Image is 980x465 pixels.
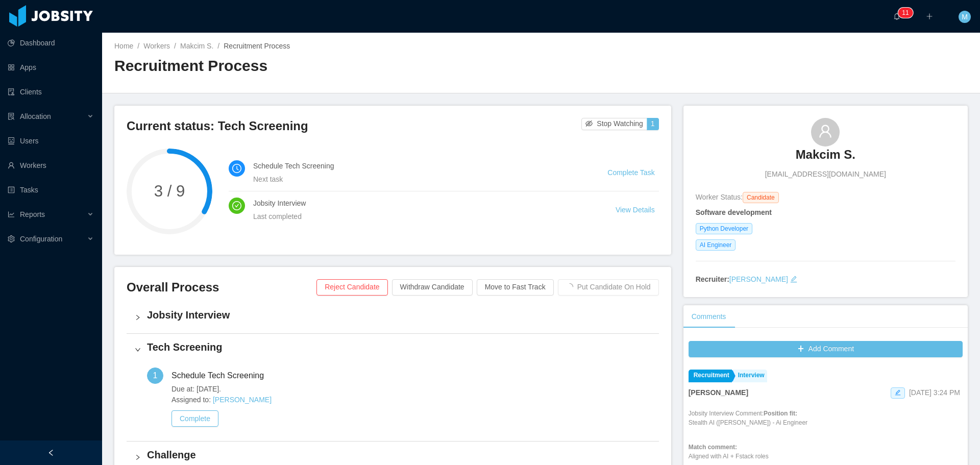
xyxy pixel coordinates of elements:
a: Complete [171,414,218,423]
span: Configuration [20,235,62,243]
a: icon: robotUsers [8,131,94,151]
a: icon: pie-chartDashboard [8,33,94,53]
span: Due at: [DATE]. [171,384,393,395]
h3: Makcim S. [796,146,855,163]
span: Reports [20,210,45,218]
a: [PERSON_NAME] [729,275,788,283]
span: Assigned to: [171,395,393,405]
button: 1 [647,118,659,130]
a: icon: profileTasks [8,180,94,200]
div: icon: rightJobsity Interview [127,302,659,333]
sup: 11 [898,8,913,18]
h4: Challenge [147,448,651,462]
a: Workers [143,42,170,50]
strong: Software development [696,208,772,216]
i: icon: right [135,454,141,460]
span: / [174,42,176,50]
div: Schedule Tech Screening [171,368,272,384]
span: Allocation [20,112,51,120]
h2: Recruitment Process [114,56,541,77]
a: Makcim S. [796,146,855,169]
h4: Schedule Tech Screening [253,160,583,172]
a: View Details [616,206,655,214]
a: Recruitment [689,370,732,382]
i: icon: line-chart [8,211,15,218]
i: icon: check-circle [232,201,241,210]
i: icon: right [135,347,141,353]
a: Interview [733,370,767,382]
p: Aligned with AI + Fstack roles [689,443,963,461]
button: Complete [171,410,218,427]
i: icon: right [135,314,141,321]
i: icon: edit [895,389,901,396]
span: / [217,42,219,50]
div: Comments [683,305,734,328]
a: icon: userWorkers [8,155,94,176]
h3: Overall Process [127,279,316,296]
h3: Current status: Tech Screening [127,118,581,134]
a: icon: appstoreApps [8,57,94,78]
strong: Recruiter: [696,275,729,283]
span: Candidate [743,192,779,203]
a: Makcim S. [180,42,213,50]
a: icon: auditClients [8,82,94,102]
span: / [137,42,139,50]
strong: Position fit: [764,410,797,417]
i: icon: solution [8,113,15,120]
p: Jobsity Interview Comment: Stealth AI ([PERSON_NAME]) - Ai Engineer [689,409,963,427]
i: icon: bell [893,13,900,20]
div: icon: rightTech Screening [127,334,659,365]
i: icon: edit [790,276,797,283]
strong: [PERSON_NAME] [689,388,748,397]
strong: Match comment: [689,444,737,451]
button: Withdraw Candidate [392,279,473,296]
i: icon: clock-circle [232,164,241,173]
h4: Jobsity Interview [147,308,651,322]
span: 1 [153,371,158,380]
i: icon: setting [8,235,15,242]
span: Worker Status: [696,193,743,201]
button: icon: eye-invisibleStop Watching [581,118,647,130]
h4: Jobsity Interview [253,198,591,209]
div: Next task [253,174,583,185]
button: Reject Candidate [316,279,387,296]
span: M [962,11,968,23]
span: AI Engineer [696,239,736,251]
a: Complete Task [607,168,654,177]
p: 1 [902,8,905,18]
span: [EMAIL_ADDRESS][DOMAIN_NAME] [765,169,886,180]
a: Home [114,42,133,50]
span: Python Developer [696,223,752,234]
button: Move to Fast Track [477,279,554,296]
h4: Tech Screening [147,340,651,354]
span: 3 / 9 [127,183,212,199]
div: Last completed [253,211,591,222]
i: icon: plus [926,13,933,20]
p: 1 [905,8,909,18]
button: icon: plusAdd Comment [689,341,963,357]
span: [DATE] 3:24 PM [909,388,960,397]
span: Recruitment Process [224,42,290,50]
a: [PERSON_NAME] [213,396,272,404]
i: icon: user [818,124,832,138]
